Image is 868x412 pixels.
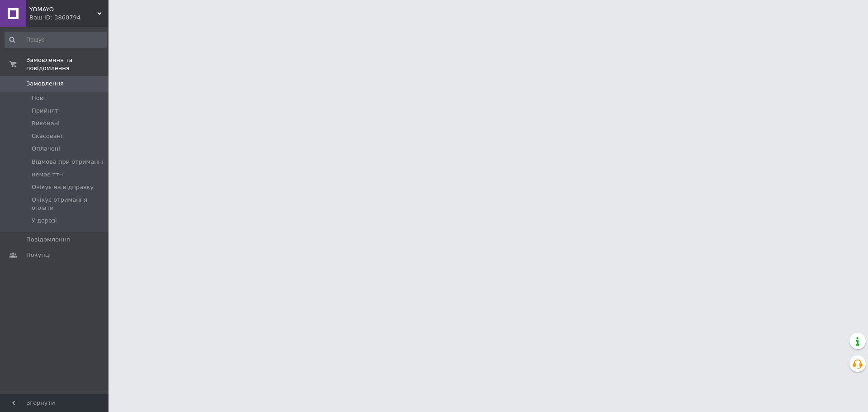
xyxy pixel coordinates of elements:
span: Покупці [26,251,51,259]
span: Прийняті [32,107,60,115]
span: Нові [32,94,45,102]
div: Ваш ID: 3860794 [29,14,108,22]
span: Очікує на відправку [32,183,94,191]
span: Оплачені [32,145,60,153]
span: Замовлення та повідомлення [26,56,108,72]
span: Замовлення [26,80,64,88]
input: Пошук [5,32,107,48]
span: YOMAYO [29,5,97,14]
span: Очікує отримання оплати [32,196,106,212]
span: немає ттн [32,170,63,179]
span: Виконані [32,119,60,128]
span: Скасовані [32,132,62,140]
span: Відмова при отриманні [32,158,104,166]
span: Повідомлення [26,236,70,244]
span: У дорозі [32,217,57,225]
